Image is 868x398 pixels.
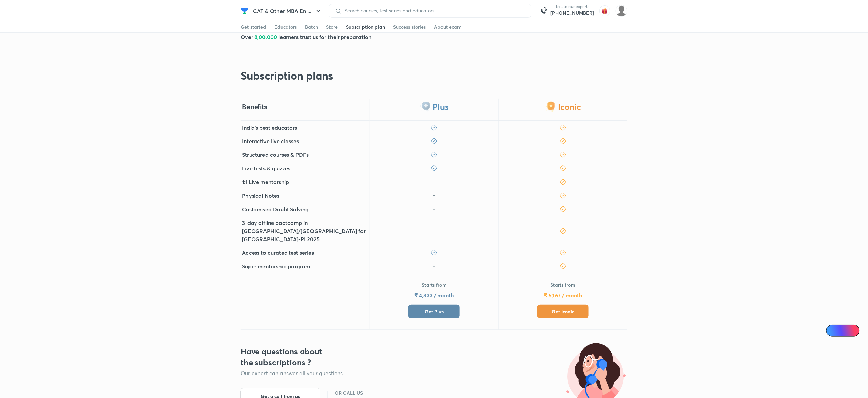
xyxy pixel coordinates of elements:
[241,69,333,82] h2: Subscription plans
[326,23,338,30] div: Store
[242,192,279,200] h5: Physical Notes
[599,5,610,16] img: avatar
[241,33,371,41] h5: Over learners trust us for their preparation
[408,305,460,318] button: Get Plus
[249,4,326,18] button: CAT & Other MBA En ...
[241,346,333,368] h3: Have questions about the subscriptions ?
[242,137,299,145] h5: Interactive live classes
[274,21,297,32] a: Educators
[415,291,454,299] h5: ₹ 4,333 / month
[838,328,856,333] span: Ai Doubts
[346,21,385,32] a: Subscription plan
[242,151,309,159] h5: Structured courses & PDFs
[242,102,267,111] h4: Benefits
[326,21,338,32] a: Store
[242,262,310,270] h5: Super mentorship program
[393,21,426,32] a: Success stories
[422,282,447,288] p: Starts from
[274,23,297,30] div: Educators
[346,23,385,30] div: Subscription plan
[550,4,594,10] p: Talk to our experts
[305,23,318,30] div: Batch
[241,369,395,377] p: Our expert can answer all your questions
[242,178,289,186] h5: 1:1 Live mentorship
[431,179,437,185] img: icon
[434,21,462,32] a: About exam
[342,8,526,13] input: Search courses, test series and educators
[537,305,589,318] button: Get Iconic
[616,5,627,17] img: Nilesh
[826,325,860,337] a: Ai Doubts
[434,23,462,30] div: About exam
[431,192,437,199] img: icon
[431,263,437,270] img: icon
[241,21,266,32] a: Get started
[241,7,249,15] img: Company Logo
[242,219,368,243] h5: 3-day offline bootcamp in [GEOGRAPHIC_DATA]/[GEOGRAPHIC_DATA] for [GEOGRAPHIC_DATA]-PI 2025
[393,23,426,30] div: Success stories
[537,4,550,18] img: call-us
[242,249,314,257] h5: Access to curated test series
[544,291,582,299] h5: ₹ 5,167 / month
[255,33,277,40] span: 8,00,000
[551,282,576,288] p: Starts from
[305,21,318,32] a: Batch
[242,164,290,172] h5: Live tests & quizzes
[431,228,437,234] img: icon
[431,206,437,213] img: icon
[242,205,309,213] h5: Customised Doubt Solving
[550,10,594,16] a: [PHONE_NUMBER]
[241,23,266,30] div: Get started
[831,328,836,333] img: Icon
[552,308,574,315] span: Get Iconic
[425,308,444,315] span: Get Plus
[242,123,297,132] h5: India's best educators
[335,389,385,396] h6: OR CALL US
